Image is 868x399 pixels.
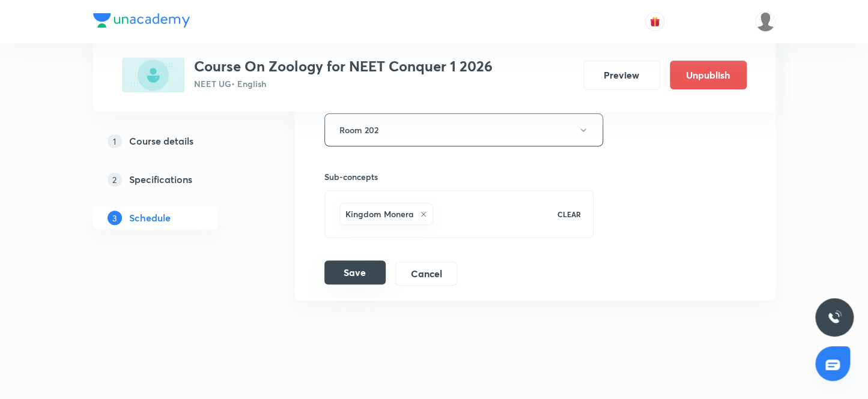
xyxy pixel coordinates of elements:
[670,61,747,89] button: Unpublish
[324,260,386,284] button: Save
[108,134,122,148] p: 1
[827,310,842,325] img: ttu
[583,61,660,89] button: Preview
[108,211,122,225] p: 3
[395,262,457,286] button: Cancel
[129,211,171,225] h5: Schedule
[129,172,192,187] h5: Specifications
[324,170,594,183] h6: Sub-concepts
[122,58,184,92] img: AA4F7FBF-1DFE-40AA-BF2E-430D5642149D_plus.png
[129,134,193,148] h5: Course details
[345,208,414,220] h6: Kingdom Monera
[93,13,190,28] img: Company Logo
[645,12,664,31] button: avatar
[108,172,122,187] p: 2
[755,11,775,32] img: Devendra Kumar
[93,13,190,31] a: Company Logo
[194,58,493,75] h3: Course On Zoology for NEET Conquer 1 2026
[557,209,581,220] p: CLEAR
[649,16,660,27] img: avatar
[324,113,603,146] button: Room 202
[93,167,256,191] a: 2Specifications
[93,129,256,153] a: 1Course details
[194,77,493,90] p: NEET UG • English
